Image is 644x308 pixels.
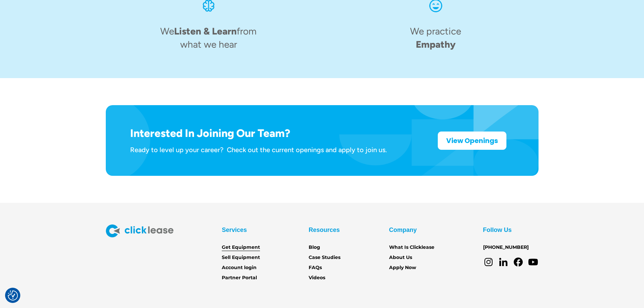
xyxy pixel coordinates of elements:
[309,274,325,282] a: Videos
[309,264,322,271] a: FAQs
[8,290,18,301] img: Revisit consent button
[130,145,387,154] div: Ready to level up your career? Check out the current openings and apply to join us.
[446,136,498,145] strong: View Openings
[389,224,417,235] div: Company
[483,244,529,251] a: [PHONE_NUMBER]
[130,127,387,140] h1: Interested In Joining Our Team?
[158,25,259,51] h4: We from what we hear
[222,224,247,235] div: Services
[174,25,237,37] span: Listen & Learn
[222,274,257,282] a: Partner Portal
[410,25,461,51] h4: We practice
[416,39,456,50] span: Empathy
[389,244,434,251] a: What Is Clicklease
[389,264,416,271] a: Apply Now
[438,132,506,150] a: View Openings
[309,254,340,261] a: Case Studies
[309,244,320,251] a: Blog
[389,254,412,261] a: About Us
[309,224,340,235] div: Resources
[483,224,512,235] div: Follow Us
[222,264,257,271] a: Account login
[8,290,18,301] button: Consent Preferences
[106,224,173,237] img: Clicklease logo
[222,254,260,261] a: Sell Equipment
[222,244,260,251] a: Get Equipment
